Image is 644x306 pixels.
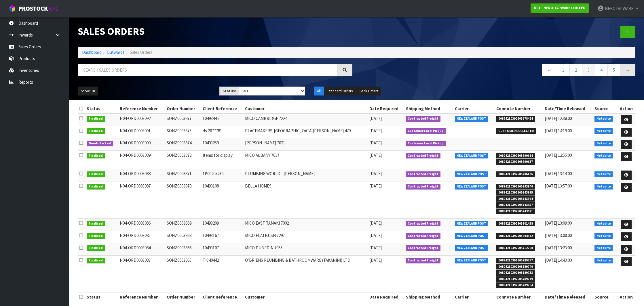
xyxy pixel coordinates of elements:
[455,153,489,159] span: NEW ZEALAND POST
[201,169,244,181] td: 1P00205239
[361,64,636,78] nav: Page navigation
[107,49,125,55] a: Outwards
[87,153,105,159] span: Finalised
[118,104,165,113] th: Reference Number
[118,126,165,138] td: N04-ORD0003091
[78,87,98,96] button: Show: 10
[130,49,153,55] span: Sales Orders
[369,245,382,250] span: [DATE]
[369,116,382,121] span: [DATE]
[545,220,572,226] span: [DATE] 13:09:00
[223,89,236,93] strong: Status:
[244,231,368,243] td: MICO FLATBUSH 7297
[87,141,113,146] span: Goods Packed
[496,258,535,263] span: 00894210392605789757
[543,104,593,113] th: Date/Time Released
[201,126,244,138] td: ds 2077781
[244,292,368,302] th: Customer
[244,255,368,292] td: O’BRIENS PLUMBING & BATHROOMWARE (TAKANINI) LTD
[369,183,382,189] span: [DATE]
[594,245,613,251] span: Netsuite
[201,218,244,231] td: 10493209
[617,104,635,113] th: Action
[369,257,382,263] span: [DATE]
[201,181,244,219] td: 10493108
[455,258,489,263] span: NEW ZEALAND POST
[369,140,382,146] span: [DATE]
[404,292,453,302] th: Shipping Method
[607,64,620,76] a: 5
[406,128,446,134] span: Customer Local Pickup
[201,243,244,255] td: 10493107
[201,138,244,151] td: 10493259
[593,104,617,113] th: Source
[201,255,244,292] td: TK 40442
[593,292,617,302] th: Source
[244,138,368,151] td: [PERSON_NAME] 7021
[594,128,613,134] span: Netsuite
[118,231,165,243] td: N04-ORD0003085
[542,64,557,76] a: ←
[244,104,368,113] th: Customer
[545,116,572,121] span: [DATE] 12:38:00
[87,245,105,251] span: Finalised
[78,26,352,37] h1: Sales Orders
[244,243,368,255] td: MICO DUNEDIN 7065
[87,184,105,190] span: Finalised
[118,292,165,302] th: Reference Number
[165,243,201,255] td: SONZ0003866
[87,258,105,263] span: Finalised
[496,282,535,288] span: 00894210392605789764
[244,126,368,138] td: PLACEMAKERS-[GEOGRAPHIC_DATA][PERSON_NAME] 479
[82,49,102,55] a: Dashboard
[369,171,382,176] span: [DATE]
[85,104,118,113] th: Status
[201,231,244,243] td: 10493167
[620,64,635,76] a: →
[165,255,201,292] td: SONZ0003865
[455,221,489,227] span: NEW ZEALAND POST
[165,104,201,113] th: Order Number
[569,64,582,76] a: 2
[545,152,572,158] span: [DATE] 12:55:00
[49,6,58,12] small: WMS
[406,258,441,263] span: Contracted Freight
[557,64,570,76] a: 1
[244,169,368,181] td: PLUMBING WORLD - [PERSON_NAME]
[18,5,48,12] span: ProStock
[165,114,201,126] td: SONZ0003877
[118,169,165,181] td: N04-ORD0003088
[118,181,165,219] td: N04-ORD0003087
[496,159,535,165] span: 00894210392605690657
[314,87,324,96] button: All
[406,233,441,239] span: Contracted Freight
[201,292,244,302] th: Client Reference
[369,233,382,238] span: [DATE]
[455,245,489,251] span: NEW ZEALAND POST
[244,181,368,219] td: BELLA HOMES
[545,183,572,189] span: [DATE] 13:57:00
[594,258,613,263] span: Netsuite
[87,221,105,227] span: Finalised
[165,292,201,302] th: Order Number
[85,292,118,302] th: Status
[595,64,608,76] a: 4
[455,184,489,190] span: NEW ZEALAND POST
[406,153,441,159] span: Contracted Freight
[453,104,495,113] th: Carrier
[545,257,572,263] span: [DATE] 14:43:00
[118,114,165,126] td: N04-ORD0003092
[496,276,535,282] span: 00894210392605789719
[496,270,535,276] span: 00894210392605789733
[9,5,16,12] img: cube-alt.png
[165,181,201,219] td: SONZ0003870
[406,245,441,251] span: Contracted Freight
[369,220,382,226] span: [DATE]
[496,190,535,196] span: 00894210392605743995
[201,104,244,113] th: Client Reference
[324,87,356,96] button: Standard Orders
[87,171,105,177] span: Finalised
[496,153,535,159] span: 00894210392605690664
[118,255,165,292] td: N04-ORD0003083
[87,128,105,134] span: Finalised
